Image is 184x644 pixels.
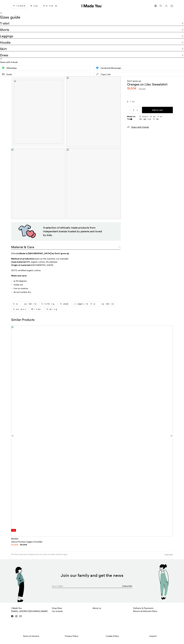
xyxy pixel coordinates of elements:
li: do not tumble dry [11,290,91,294]
strong: Origin of materials: [11,264,31,266]
img: Info sign [131,119,132,120]
span: Facebook Messenger [101,67,121,69]
li: inside out [11,283,91,286]
p: A selection of ethically made products from independent brands trusted by parents and loved by kids. [43,226,104,237]
a: Returns & Refunds Policy [133,610,157,612]
p: Ethically [11,252,91,255]
h2: Similar Products [11,318,173,322]
span: - [127,107,132,113]
span: + [135,107,140,113]
bdi: 39,00 [139,87,146,90]
span: GOTS certified organic cotton. [11,269,41,272]
li: at 30 degrees [11,279,91,283]
a: Autumn [58,302,71,306]
button: Add to cart [142,107,173,113]
p: Select size for shipping time [139,115,173,120]
p: I Made You [11,607,51,613]
a: Jumpers & Sweatshirts [72,302,116,306]
a: Share with Friends [127,126,149,128]
a: Sweatshirts [11,302,38,306]
a: Products [11,3,27,8]
li: -50% [11,529,16,532]
a: Spring [45,307,60,311]
span: Email [7,73,12,76]
a: About us [41,4,59,8]
input: Qty [127,107,140,113]
div: Previous [11,433,14,439]
a: Winter [29,307,43,311]
h2: Join our family and get the news [21,573,163,578]
h2: Zebra Pinched Joggers Dovelike [11,540,173,543]
span: € [144,87,146,90]
a: Seasons [11,307,28,311]
span: Copy Link [101,73,110,76]
a: -50% [11,326,173,537]
strong: Made in [GEOGRAPHIC_DATA] by Don’t grow up [19,252,69,255]
h1: Oranges on Lilac Sweatshirt [127,83,167,86]
a: Terms of Service [11,633,51,639]
a: Blog [28,4,40,8]
a: Cookie Policy [93,633,132,639]
strong: Wash and care: [11,274,27,277]
span: € [134,86,137,90]
span: € [26,543,27,546]
strong: Used material: [11,261,26,263]
a: Privacy Policy [52,633,91,639]
p: All Prices include taxes. Shipping is free for orders over 100€, restrictions apply. [11,553,68,555]
span: WhatsApp [7,67,17,69]
li: iron on reverse [11,287,91,290]
a: Minikid Zebra Pinched Joggers Dovelike 40,00€ 20,00€ [11,537,173,546]
a: Delivery & Payments [133,607,153,609]
span: € [17,543,18,546]
a: Imprint [133,633,173,639]
bdi: 40,00 [20,543,27,546]
label: Size [127,100,173,103]
a: Clothing [39,302,57,306]
bdi: 20,00 [11,543,18,546]
a: Shop Now [52,607,62,609]
a: Material & Care [11,243,121,250]
a: Learn more [165,553,173,555]
bdi: 19,50 [127,86,137,90]
strong: Method of production: [11,257,35,260]
a: Our brands [52,610,63,612]
div: Next [170,433,173,439]
a: About us [93,607,101,609]
p: sewn on the machine, cut manually 95% organic cotton, 5% elastane [GEOGRAPHIC_DATA] [11,257,91,267]
a: [EMAIL_ADDRESS][DOMAIN_NAME] [11,610,48,612]
div: Minikid [11,537,173,540]
button: Subscribe [122,583,132,589]
strong: Made for You [127,115,136,120]
span: Share with Friends [131,126,149,128]
a: Don't grow up [127,80,141,82]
